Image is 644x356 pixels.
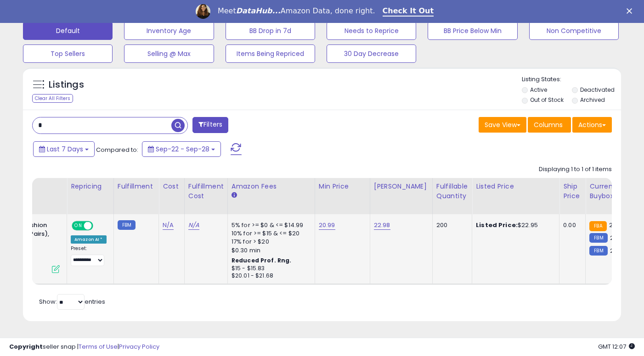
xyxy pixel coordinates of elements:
[436,221,465,229] div: 200
[226,44,315,63] button: Items Being Repriced
[589,233,607,243] small: FBM
[428,22,517,40] button: BB Price Below Min
[226,22,315,40] button: BB Drop in 7d
[572,117,612,133] button: Actions
[192,117,228,133] button: Filters
[124,44,214,63] button: Selling @ Max
[476,182,555,191] div: Listed Price
[92,222,107,230] span: OFF
[32,94,73,103] div: Clear All Filters
[232,265,308,273] div: $15 - $15.83
[232,256,292,264] b: Reduced Prof. Rng.
[218,6,375,16] div: Meet Amazon Data, done right.
[539,165,612,174] div: Displaying 1 to 1 of 1 items
[39,297,105,306] span: Show: entries
[580,96,605,104] label: Archived
[534,120,563,129] span: Columns
[163,221,174,230] a: N/A
[232,238,308,246] div: 17% for > $20
[23,22,113,40] button: Default
[319,182,366,191] div: Min Price
[530,86,547,94] label: Active
[71,235,107,244] div: Amazon AI *
[163,182,181,191] div: Cost
[610,234,616,242] span: 21
[598,342,635,351] span: 2025-10-8 12:07 GMT
[124,22,214,40] button: Inventory Age
[476,221,518,229] b: Listed Price:
[609,221,622,229] span: 22.5
[383,6,434,17] a: Check It Out
[232,191,237,200] small: Amazon Fees.
[71,182,110,191] div: Repricing
[563,221,578,229] div: 0.00
[610,246,627,255] span: 22.47
[232,272,308,280] div: $20.01 - $21.68
[374,221,390,230] a: 22.98
[188,221,199,230] a: N/A
[627,8,636,14] div: Close
[9,343,159,351] div: seller snap | |
[529,22,619,40] button: Non Competitive
[196,4,210,19] img: Profile image for Georgie
[563,182,582,201] div: Ship Price
[156,145,209,154] span: Sep-22 - Sep-28
[528,117,571,133] button: Columns
[73,222,84,230] span: ON
[96,145,138,154] span: Compared to:
[232,246,308,255] div: $0.30 min
[319,221,335,230] a: 20.99
[476,221,552,229] div: $22.95
[232,221,308,229] div: 5% for >= $0 & <= $14.99
[142,141,221,157] button: Sep-22 - Sep-28
[33,141,95,157] button: Last 7 Days
[232,182,311,191] div: Amazon Fees
[530,96,564,104] label: Out of Stock
[436,182,468,201] div: Fulfillable Quantity
[327,22,416,40] button: Needs to Reprice
[47,145,83,154] span: Last 7 Days
[232,229,308,238] div: 10% for >= $15 & <= $20
[479,117,526,133] button: Save View
[119,342,159,351] a: Privacy Policy
[589,182,637,201] div: Current Buybox Price
[580,86,615,94] label: Deactivated
[118,220,136,230] small: FBM
[327,44,416,63] button: 30 Day Decrease
[118,182,155,191] div: Fulfillment
[589,246,607,256] small: FBM
[589,221,606,231] small: FBA
[49,78,84,91] h5: Listings
[374,182,429,191] div: [PERSON_NAME]
[9,342,43,351] strong: Copyright
[71,245,107,266] div: Preset:
[236,6,281,15] i: DataHub...
[79,342,118,351] a: Terms of Use
[522,75,621,84] p: Listing States:
[23,44,113,63] button: Top Sellers
[188,182,224,201] div: Fulfillment Cost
